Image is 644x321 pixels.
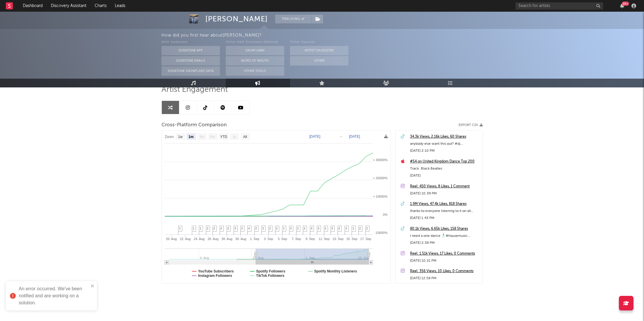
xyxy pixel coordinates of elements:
div: With Sodatone [162,39,220,46]
span: 1 [193,227,195,230]
button: On My Own [226,46,284,55]
span: 4 [248,227,250,230]
text: 7. Sep [291,237,301,241]
button: Sodatone App [162,46,220,55]
button: close [91,284,95,289]
div: [DATE] 2:10 PM [410,147,480,154]
span: 1 [283,227,285,230]
text: 28. Aug [221,237,232,241]
div: thanks to everyone listening to it on all platforms!! #housemusic #remix #speedgarage #rave [410,208,480,215]
text: + 30000% [373,158,388,162]
button: Sodatone Emails [162,56,220,65]
text: 1y [232,135,236,139]
span: 2 [359,227,361,230]
text: 3. Sep [264,237,273,241]
a: #54 on United Kingdom Dance Top 200 [410,158,480,165]
input: Search for artists [515,2,603,10]
button: Word Of Mouth [226,56,284,65]
div: Other Sources [290,39,348,46]
text: 30. Aug [235,237,246,241]
text: 0% [383,213,388,216]
div: 99 + [622,1,629,6]
span: 2 [221,227,222,230]
text: All [243,135,247,139]
text: 1m [188,135,193,139]
div: [DATE] 10:21 PM [410,257,480,264]
div: An error occurred. We've been notified and are working on a solution. [19,285,89,306]
div: Track: Black Beatles [410,165,480,172]
text: 22. Aug [180,237,190,241]
text: 11. Sep [318,237,329,241]
span: 3 [235,227,236,230]
button: Other [290,56,348,65]
div: anybody else want this out? #dj #housemusic #speedgarage #remix [410,140,480,147]
span: 2 [207,227,209,230]
span: 2 [269,227,271,230]
button: Artist on Roster [290,46,348,55]
a: Reel: 356 Views, 10 Likes, 0 Comments [410,268,480,275]
span: 2 [304,227,305,230]
text: [DATE] [349,134,360,139]
a: 1.9M Views, 47.4k Likes, 818 Shares [410,201,480,208]
div: [DATE] 12:58 PM [410,275,480,282]
span: 2 [325,227,327,230]
text: Instagram Followers [198,274,232,278]
text: 5. Sep [278,237,287,241]
span: 2 [228,227,229,230]
div: [PERSON_NAME] [205,15,268,23]
span: 2 [339,227,340,230]
span: 2 [213,227,215,230]
span: 1 [200,227,202,230]
span: 2 [255,227,257,230]
button: Tracking [275,15,312,23]
span: 3 [290,227,292,230]
span: 3 [331,227,333,230]
text: TikTok Followers [256,274,284,278]
span: 2 [366,227,368,230]
text: 6m [210,135,215,139]
div: Other A&R Discovery Methods [226,39,284,46]
text: 15. Sep [346,237,357,241]
a: 34.3k Views, 2.16k Likes, 60 Shares [410,133,480,140]
text: [DATE] [309,134,320,139]
div: [DATE] 2:36 PM [410,239,480,246]
text: Zoom [165,135,174,139]
button: 99+ [620,4,624,8]
a: Reel: 1.51k Views, 17 Likes, 0 Comments [410,250,480,257]
span: 3 [346,227,347,230]
text: Spotify Monthly Listeners [314,269,357,273]
text: 13. Sep [332,237,343,241]
span: 4 [311,227,313,230]
div: [DATE] 1:43 PM [410,215,480,222]
text: 1. Sep [250,237,259,241]
text: + 20000% [373,176,388,180]
span: 1 [179,227,181,230]
text: 26. Aug [207,237,218,241]
span: 2 [276,227,278,230]
div: [DATE] [410,172,480,179]
button: Export CSV [459,123,483,127]
div: I need a one dance 🕺#housemusic #remix #speedgarage #ukg [410,232,480,239]
div: [DATE] 10:39 PM [410,190,480,197]
text: 9. Sep [305,237,315,241]
span: 1 [353,227,354,230]
text: 3m [199,135,204,139]
text: 17. Sep [360,237,371,241]
text: YTD [220,135,227,139]
text: 20. Aug [166,237,177,241]
span: Cross-Platform Comparison [162,122,227,129]
text: Spotify Followers [256,269,285,273]
a: Reel: 450 Views, 8 Likes, 1 Comment [410,183,480,190]
a: 80.1k Views, 6.65k Likes, 158 Shares [410,225,480,232]
span: 2 [297,227,299,230]
text: 1w [178,135,183,139]
button: Other Tools [226,66,284,76]
span: 3 [318,227,320,230]
span: Artist Engagement [162,86,228,93]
